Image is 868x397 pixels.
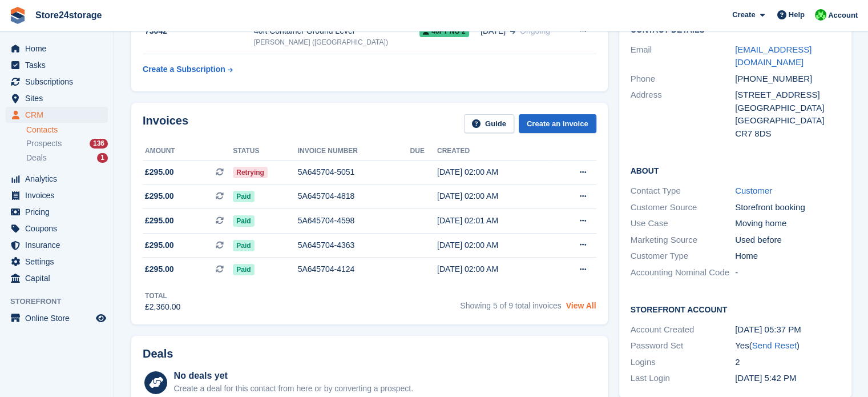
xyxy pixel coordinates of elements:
a: Contacts [26,125,108,135]
span: Sites [25,90,94,106]
span: Paid [233,240,254,251]
a: Preview store [94,311,108,325]
div: Customer Source [631,201,736,214]
span: £295.00 [145,166,174,178]
span: Insurance [25,237,94,253]
span: Analytics [25,171,94,187]
span: Settings [25,254,94,270]
span: Coupons [25,220,94,236]
span: Subscriptions [25,74,94,90]
div: Total [145,291,180,301]
span: Paid [233,191,254,202]
div: Yes [735,339,840,352]
a: menu [6,107,108,123]
span: £295.00 [145,190,174,202]
div: Password Set [631,339,736,352]
div: Used before [735,234,840,247]
div: No deals yet [174,369,413,383]
div: [DATE] 02:00 AM [437,166,551,178]
div: 5A645704-5051 [298,166,410,178]
div: Phone [631,73,736,86]
th: Created [437,142,551,161]
div: [DATE] 02:01 AM [437,215,551,227]
div: [DATE] 02:00 AM [437,239,551,251]
div: Use Case [631,217,736,230]
div: [GEOGRAPHIC_DATA] [735,102,840,115]
a: Customer [735,186,772,195]
span: Pricing [25,204,94,220]
div: Marketing Source [631,234,736,247]
th: Status [233,142,297,161]
th: Amount [143,142,233,161]
a: menu [6,204,108,220]
div: Address [631,89,736,140]
span: 40ft No 2 [419,26,469,37]
div: [STREET_ADDRESS] [735,89,840,102]
span: Retrying [233,167,268,178]
a: Create a Subscription [143,59,233,80]
span: CRM [25,107,94,123]
div: Account Created [631,323,736,336]
a: Prospects 136 [26,138,108,150]
div: Home [735,250,840,263]
span: Invoices [25,187,94,203]
img: Tracy Harper [815,9,826,21]
div: 1 [97,153,108,163]
div: Customer Type [631,250,736,263]
a: menu [6,90,108,106]
span: Ongoing [520,26,550,35]
a: Send Reset [752,340,796,350]
span: Online Store [25,310,94,326]
span: Help [789,9,805,21]
span: [DATE] [481,25,506,37]
span: Showing 5 of 9 total invoices [460,301,561,310]
a: menu [6,310,108,326]
div: Create a Subscription [143,63,225,75]
div: - [735,266,840,279]
a: menu [6,41,108,57]
div: 5A645704-4598 [298,215,410,227]
a: menu [6,237,108,253]
div: 5A645704-4818 [298,190,410,202]
th: Due [410,142,437,161]
div: Moving home [735,217,840,230]
div: 5A645704-4124 [298,263,410,275]
a: menu [6,171,108,187]
span: Deals [26,153,47,163]
a: menu [6,187,108,203]
a: [EMAIL_ADDRESS][DOMAIN_NAME] [735,45,812,67]
div: 2 [735,356,840,369]
div: 40ft Container Ground Level [254,25,419,37]
span: Storefront [10,296,114,307]
span: £295.00 [145,263,174,275]
a: View All [566,301,596,310]
h2: Invoices [143,114,188,133]
div: [GEOGRAPHIC_DATA] [735,114,840,127]
a: menu [6,220,108,236]
div: Email [631,43,736,69]
span: Home [25,41,94,57]
span: Tasks [25,57,94,73]
div: Logins [631,356,736,369]
th: Invoice number [298,142,410,161]
div: [PHONE_NUMBER] [735,73,840,86]
div: Contact Type [631,185,736,198]
div: 73042 [143,25,254,37]
span: £295.00 [145,239,174,251]
a: menu [6,270,108,286]
a: Create an Invoice [519,114,596,133]
img: stora-icon-8386f47178a22dfd0bd8f6a31ec36ba5ce8667c1dd55bd0f319d3a0aa187defe.svg [9,7,26,24]
span: ( ) [749,340,799,350]
a: menu [6,74,108,90]
div: Last Login [631,372,736,385]
div: CR7 8DS [735,127,840,141]
div: [DATE] 02:00 AM [437,263,551,275]
div: Storefront booking [735,201,840,214]
span: Account [828,10,858,21]
span: Capital [25,270,94,286]
span: Create [732,9,755,21]
h2: Storefront Account [631,303,840,315]
a: Deals 1 [26,152,108,164]
div: [DATE] 02:00 AM [437,190,551,202]
span: Prospects [26,138,62,149]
